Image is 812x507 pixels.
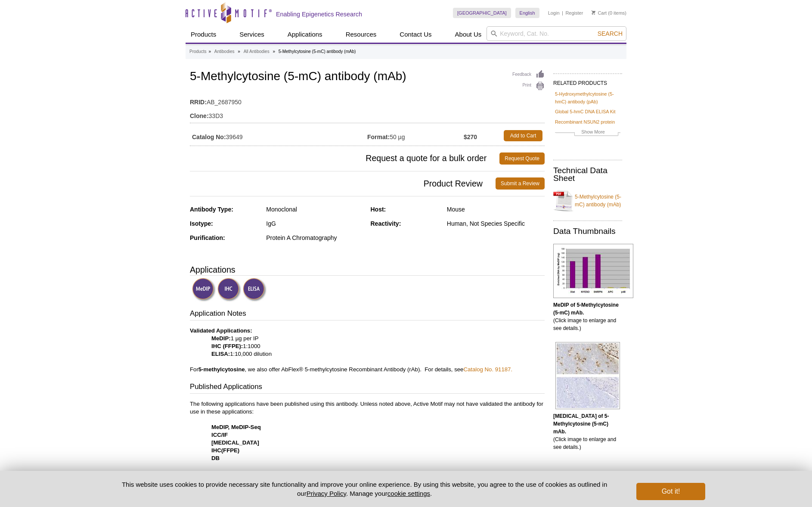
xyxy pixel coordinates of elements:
[238,49,240,54] li: »
[190,128,367,143] td: 39649
[208,49,211,54] li: »
[217,278,241,302] img: Immunohistochemistry Validated
[562,8,563,18] li: |
[463,366,512,373] a: Catalog No. 91187.
[553,227,622,235] h2: Data Thumbnails
[453,8,511,18] a: [GEOGRAPHIC_DATA]
[341,26,382,43] a: Resources
[512,70,545,79] a: Feedback
[190,263,545,276] h3: Applications
[211,335,231,342] strong: MeDIP:
[487,26,626,41] input: Keyword, Cat. No.
[553,167,622,182] h2: Technical Data Sheet
[553,412,622,451] p: (Click image to enlarge and see details.)
[211,447,239,454] strong: IHC(FFPE)
[273,49,275,54] li: »
[548,10,560,16] a: Login
[244,48,270,56] a: All Antibodies
[192,133,226,141] strong: Catalog No:
[107,480,622,498] p: This website uses cookies to provide necessary site functionality and improve your online experie...
[190,234,225,241] strong: Purification:
[282,26,328,43] a: Applications
[371,220,401,227] strong: Reactivity:
[211,424,261,430] strong: MeDIP, MeDIP-Seq
[592,10,607,16] a: Cart
[553,302,619,316] b: MeDIP of 5-Methylcytosine (5-mC) mAb.
[367,133,390,141] strong: Format:
[565,10,583,16] a: Register
[279,49,356,54] li: 5-Methylcytosine (5-mC) antibody (mAb)
[504,130,542,141] a: Add to Cart
[211,439,259,446] strong: [MEDICAL_DATA]
[387,490,430,497] button: cookie settings
[190,107,545,121] td: 33D3
[211,455,220,461] strong: DB
[190,308,545,320] h3: Application Notes
[190,98,207,106] strong: RRID:
[636,483,705,500] button: Got it!
[190,327,545,373] p: 1 µg per IP 1:1000 1:10,000 dilution For , we also offer AbFlex® 5-methylcytosine Recombinant Ant...
[598,30,623,37] span: Search
[371,206,386,213] strong: Host:
[447,205,545,213] div: Mouse
[266,220,364,227] div: IgG
[555,128,620,138] a: Show More
[337,470,348,477] a: here
[553,244,633,298] img: 5-Methylcytosine (5-mC) antibody (mAb) tested by MeDIP analysis.
[367,128,464,143] td: 50 µg
[595,30,625,37] button: Search
[555,108,615,115] a: Global 5-hmC DNA ELISA Kit
[553,301,622,332] p: (Click image to enlarge and see details.)
[555,90,620,106] a: 5-Hydroxymethylcytosine (5-hmC) antibody (pAb)
[450,26,487,43] a: About Us
[190,152,499,165] span: Request a quote for a bulk order
[190,112,209,120] strong: Clone:
[499,152,545,165] a: Request Quote
[211,351,230,357] strong: ELISA:
[190,382,545,394] h3: Published Applications
[447,220,545,227] div: Human, Not Species Specific
[276,10,362,18] h2: Enabling Epigenetics Research
[553,73,622,89] h2: RELATED PRODUCTS
[307,490,346,497] a: Privacy Policy
[190,93,545,107] td: AB_2687950
[515,8,539,18] a: English
[555,118,615,126] a: Recombinant NSUN2 protein
[553,413,609,435] b: [MEDICAL_DATA] of 5-Methylcytosine (5-mC) mAb.
[186,26,221,43] a: Products
[189,48,206,56] a: Products
[394,26,437,43] a: Contact Us
[211,432,228,438] strong: ICC/IF
[190,400,545,485] p: The following applications have been published using this antibody. Unless noted above, Active Mo...
[190,70,545,84] h1: 5-Methylcytosine (5-mC) antibody (mAb)
[512,81,545,91] a: Print
[198,366,245,373] b: 5-methylcytosine
[211,343,243,349] strong: IHC (FFPE):
[266,205,364,213] div: Monoclonal
[190,220,213,227] strong: Isotype:
[234,26,270,43] a: Services
[192,278,216,302] img: Methyl-DNA Immunoprecipitation Validated
[592,10,595,15] img: Your Cart
[190,206,233,213] strong: Antibody Type:
[553,188,622,214] a: 5-Methylcytosine (5-mC) antibody (mAb)
[464,133,477,141] strong: $270
[592,8,626,18] li: (0 items)
[190,327,252,334] b: Validated Applications:
[190,177,496,190] span: Product Review
[243,278,267,302] img: Enzyme-linked Immunosorbent Assay Validated
[555,342,620,409] img: 5-Methylcytosine (5-mC) antibody (mAb) tested by immunohistochemistry.
[214,48,235,56] a: Antibodies
[496,177,545,190] a: Submit a Review
[266,234,364,242] div: Protein A Chromatography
